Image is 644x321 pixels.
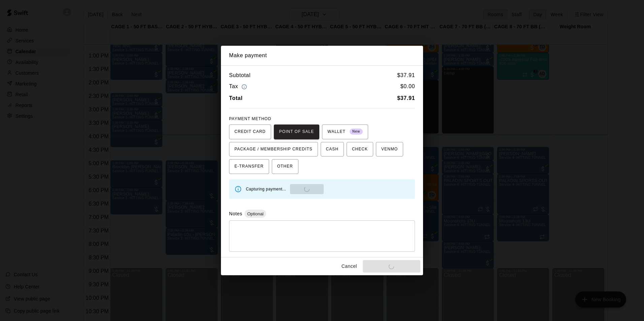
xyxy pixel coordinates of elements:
[229,159,269,174] button: E-TRANSFER
[326,144,339,155] span: CASH
[234,127,266,137] span: CREDIT CARD
[400,82,415,91] h6: $ 0.00
[272,159,298,174] button: OTHER
[277,161,293,172] span: OTHER
[229,116,271,121] span: PAYMENT METHOD
[229,124,271,139] button: CREDIT CARD
[397,71,415,80] h6: $ 37.91
[229,142,318,157] button: PACKAGE / MEMBERSHIP CREDITS
[229,211,242,216] label: Notes
[229,95,243,101] b: Total
[350,127,363,136] span: New
[327,127,363,137] span: WALLET
[221,46,423,65] h2: Make payment
[347,142,373,157] button: CHECK
[397,95,415,101] b: $ 37.91
[229,82,249,91] h6: Tax
[234,161,264,172] span: E-TRANSFER
[339,260,360,273] button: Cancel
[279,127,314,137] span: POINT OF SALE
[322,124,368,139] button: WALLET New
[376,142,403,157] button: VENMO
[352,144,368,155] span: CHECK
[229,71,251,80] h6: Subtotal
[274,124,319,139] button: POINT OF SALE
[321,142,344,157] button: CASH
[381,144,398,155] span: VENMO
[245,211,266,216] span: Optional
[234,144,313,155] span: PACKAGE / MEMBERSHIP CREDITS
[246,187,286,191] span: Capturing payment...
